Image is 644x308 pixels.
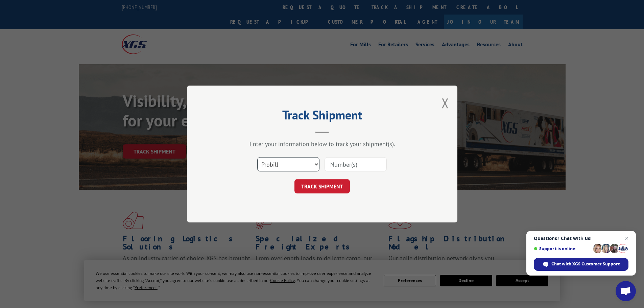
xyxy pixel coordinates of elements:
[623,234,631,242] span: Close chat
[616,281,636,301] div: Open chat
[325,157,387,171] input: Number(s)
[534,258,628,271] div: Chat with XGS Customer Support
[534,246,591,251] span: Support is online
[221,140,424,148] div: Enter your information below to track your shipment(s).
[294,179,350,193] button: TRACK SHIPMENT
[442,94,449,112] button: Close modal
[551,261,620,267] span: Chat with XGS Customer Support
[534,236,628,241] span: Questions? Chat with us!
[221,110,424,123] h2: Track Shipment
